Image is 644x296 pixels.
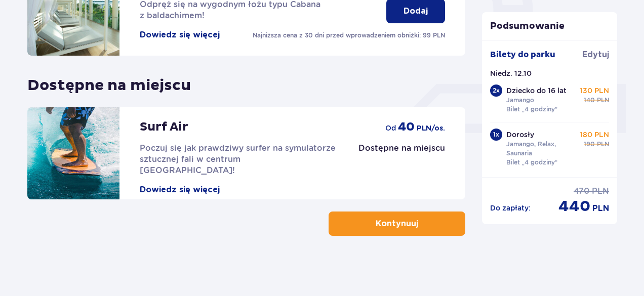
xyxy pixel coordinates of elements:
[253,31,445,40] p: Najniższa cena z 30 dni przed wprowadzeniem obniżki: 99 PLN
[329,212,465,236] button: Kontynuuj
[580,86,609,96] p: 130 PLN
[358,143,445,154] p: Dostępne na miejscu
[506,86,567,96] p: Dziecko do 16 lat
[482,20,618,32] p: Podsumowanie
[580,130,609,140] p: 180 PLN
[490,203,531,213] p: Do zapłaty :
[376,218,418,229] p: Kontynuuj
[490,129,502,141] div: 1 x
[574,186,590,197] span: 470
[506,96,534,105] p: Jamango
[140,119,188,135] p: Surf Air
[398,119,415,135] span: 40
[582,49,609,60] span: Edytuj
[592,203,609,214] span: PLN
[506,158,558,167] p: Bilet „4 godziny”
[584,96,595,105] span: 140
[490,49,555,60] p: Bilety do parku
[592,186,609,197] span: PLN
[490,68,532,78] p: Niedz. 12.10
[27,68,191,95] p: Dostępne na miejscu
[506,140,576,158] p: Jamango, Relax, Saunaria
[490,84,502,97] div: 2 x
[506,130,534,140] p: Dorosły
[584,140,595,149] span: 190
[404,6,428,17] p: Dodaj
[506,105,558,114] p: Bilet „4 godziny”
[417,123,445,134] span: PLN /os.
[140,29,220,40] button: Dowiedz się więcej
[140,143,336,175] span: Poczuj się jak prawdziwy surfer na symulatorze sztucznej fali w centrum [GEOGRAPHIC_DATA]!
[140,184,220,195] button: Dowiedz się więcej
[558,197,590,216] span: 440
[597,140,609,149] span: PLN
[27,107,119,199] img: attraction
[597,96,609,105] span: PLN
[385,123,396,133] span: od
